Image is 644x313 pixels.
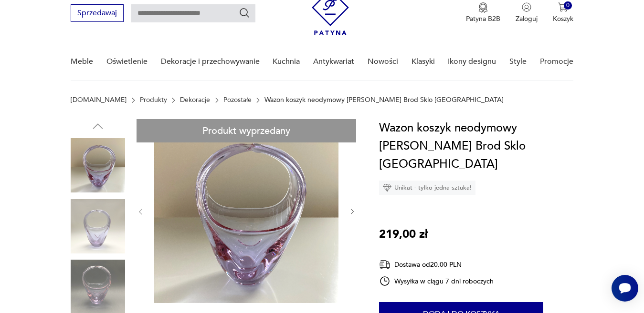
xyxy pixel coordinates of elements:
[379,259,494,271] div: Dostawa od 20,00 PLN
[522,2,531,12] img: Ikonka użytkownika
[71,138,125,192] img: Zdjęcie produktu Wazon koszyk neodymowy M. Klinger Zelezny Brod Sklo Czechy
[558,2,568,12] img: Ikona koszyka
[264,96,504,104] p: Wazon koszyk neodymowy [PERSON_NAME] Brod Sklo [GEOGRAPHIC_DATA]
[448,43,496,80] a: Ikony designu
[239,7,250,19] button: Szukaj
[478,2,488,13] img: Ikona medalu
[71,199,125,253] img: Zdjęcie produktu Wazon koszyk neodymowy M. Klinger Zelezny Brod Sklo Czechy
[71,96,127,104] a: [DOMAIN_NAME]
[612,275,638,302] iframe: Smartsupp widget button
[466,14,500,23] p: Patyna B2B
[313,43,354,80] a: Antykwariat
[379,275,494,287] div: Wysyłka w ciągu 7 dni roboczych
[540,43,573,80] a: Promocje
[516,14,538,23] p: Zaloguj
[564,1,572,10] div: 0
[509,43,527,80] a: Style
[223,96,252,104] a: Pozostałe
[368,43,398,80] a: Nowości
[383,183,391,192] img: Ikona diamentu
[137,119,356,142] div: Produkt wyprzedany
[71,10,124,17] a: Sprzedawaj
[154,119,338,303] img: Zdjęcie produktu Wazon koszyk neodymowy M. Klinger Zelezny Brod Sklo Czechy
[379,181,475,195] div: Unikat - tylko jedna sztuka!
[466,2,500,23] button: Patyna B2B
[180,96,210,104] a: Dekoracje
[466,2,500,23] a: Ikona medaluPatyna B2B
[161,43,260,80] a: Dekoracje i przechowywanie
[71,43,93,80] a: Meble
[379,119,580,173] h1: Wazon koszyk neodymowy [PERSON_NAME] Brod Sklo [GEOGRAPHIC_DATA]
[106,43,148,80] a: Oświetlenie
[553,2,573,23] button: 0Koszyk
[379,259,391,271] img: Ikona dostawy
[412,43,435,80] a: Klasyki
[553,14,573,23] p: Koszyk
[71,4,124,22] button: Sprzedawaj
[516,2,538,23] button: Zaloguj
[140,96,167,104] a: Produkty
[273,43,300,80] a: Kuchnia
[379,225,428,243] p: 219,00 zł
